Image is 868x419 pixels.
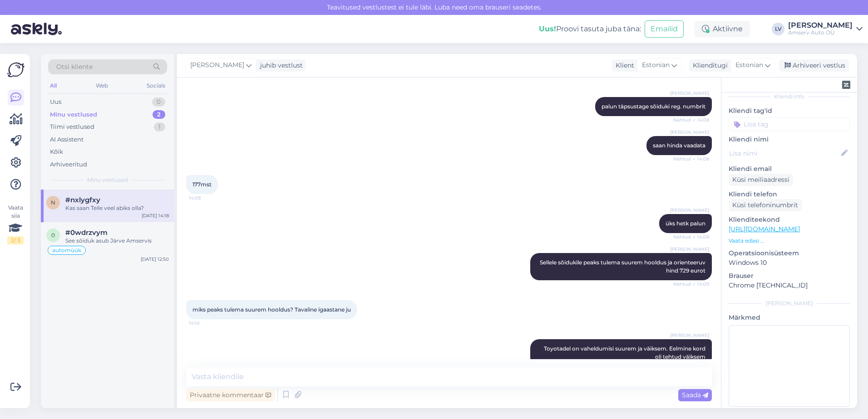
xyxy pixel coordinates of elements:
span: Nähtud ✓ 14:08 [673,234,709,240]
p: Kliendi nimi [729,135,850,144]
span: üks hetk palun [666,220,705,227]
div: Aktiivne [695,21,750,37]
div: [PERSON_NAME] [788,22,853,29]
div: Vaata siia [7,204,24,244]
span: Nähtud ✓ 14:08 [673,117,709,123]
span: automüük [52,248,81,253]
div: Küsi telefoninumbrit [729,199,802,211]
img: Askly Logo [7,61,25,78]
span: Sellele sõidukile peaks tulema suurem hooldus ja orienteeruv hind 729 eurot [540,259,707,274]
span: [PERSON_NAME] [670,90,709,97]
span: 177mst [192,181,212,188]
span: #0wdrzvym [65,229,108,237]
b: Uus! [539,24,556,33]
div: juhib vestlust [256,61,303,70]
p: Brauser [729,271,850,281]
div: Privaatne kommentaar [186,389,275,401]
div: Socials [145,80,167,92]
div: [PERSON_NAME] [729,299,850,307]
div: Web [94,80,110,92]
span: [PERSON_NAME] [670,129,709,136]
span: Toyotadel on vaheldumisi suurem ja väiksem. Eelmine kord oli tehtud väiksem [544,345,707,360]
div: Küsi meiliaadressi [729,174,793,186]
input: Lisa tag [729,117,850,131]
p: Kliendi email [729,164,850,174]
div: Arhiveeri vestlus [779,59,849,72]
div: 2 / 3 [7,236,24,244]
div: See sõiduk asub Järve Amservis [65,237,169,245]
img: zendesk [842,81,850,89]
span: 14:08 [189,195,223,201]
span: Minu vestlused [87,176,128,184]
p: Kliendi telefon [729,190,850,199]
div: Tiimi vestlused [50,122,94,132]
div: LV [772,23,784,35]
div: Kliendi info [729,93,850,101]
div: All [48,80,59,92]
div: Arhiveeritud [50,160,87,169]
p: Operatsioonisüsteem [729,248,850,258]
div: [DATE] 14:18 [142,212,169,219]
span: Nähtud ✓ 14:08 [673,156,709,162]
span: miks peaks tulema suurem hooldus? Tavaline igaastane ju [192,306,351,313]
div: Minu vestlused [50,110,97,119]
div: 0 [152,97,165,107]
span: Otsi kliente [56,62,93,72]
p: Vaata edasi ... [729,237,850,245]
a: [URL][DOMAIN_NAME] [729,225,800,233]
div: Amserv Auto OÜ [788,29,853,36]
div: Kas saan Teile veel abiks olla? [65,204,169,212]
span: n [51,199,55,206]
span: 14:10 [189,320,223,326]
span: [PERSON_NAME] [670,207,709,214]
button: Emailid [645,20,684,38]
span: [PERSON_NAME] [670,332,709,339]
span: saan hinda vaadata [653,142,705,149]
p: Kliendi tag'id [729,106,850,116]
p: Märkmed [729,313,850,322]
div: 1 [154,122,165,132]
span: #nxlygfxy [65,196,100,204]
span: Estonian [735,60,763,70]
span: palun täpsustage sõiduki reg. numbrit [602,103,705,110]
span: Saada [682,391,708,399]
span: [PERSON_NAME] [670,246,709,253]
div: Proovi tasuta juba täna: [539,24,641,34]
div: [DATE] 12:50 [141,256,169,263]
div: Kõik [50,147,63,156]
div: Klienditugi [689,61,728,70]
span: Nähtud ✓ 14:09 [673,281,709,287]
span: [PERSON_NAME] [190,60,244,70]
div: AI Assistent [50,135,84,144]
p: Klienditeekond [729,215,850,224]
div: Uus [50,97,61,107]
input: Lisa nimi [729,148,839,158]
p: Windows 10 [729,258,850,268]
span: Estonian [642,60,670,70]
div: Klient [612,61,634,70]
a: [PERSON_NAME]Amserv Auto OÜ [788,22,863,36]
span: 0 [51,232,55,239]
div: 2 [153,110,165,119]
p: Chrome [TECHNICAL_ID] [729,281,850,290]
